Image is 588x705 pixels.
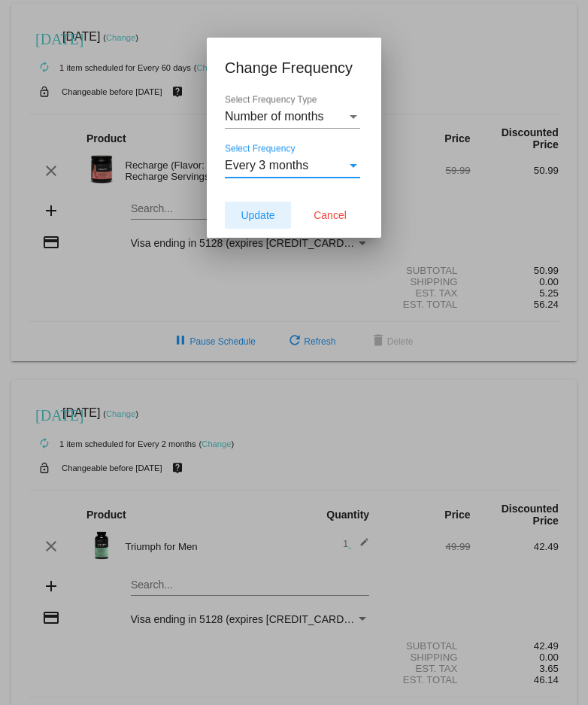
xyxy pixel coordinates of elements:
span: Every 3 months [225,159,308,172]
button: Cancel [297,202,363,229]
span: Cancel [314,209,347,221]
h1: Change Frequency [225,56,363,80]
button: Update [225,202,291,229]
mat-select: Select Frequency [225,159,360,172]
span: Number of months [225,110,324,123]
mat-select: Select Frequency Type [225,110,360,123]
span: Update [241,209,274,221]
